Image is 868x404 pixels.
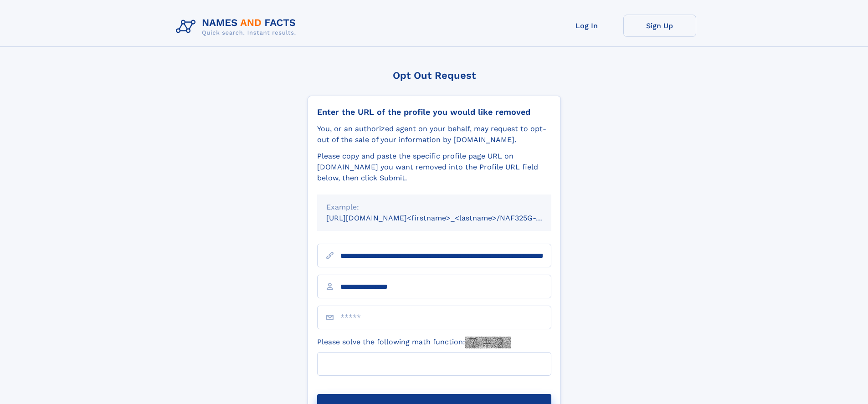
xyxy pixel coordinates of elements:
[326,202,542,213] div: Example:
[623,15,696,37] a: Sign Up
[550,15,623,37] a: Log In
[308,70,561,81] div: Opt Out Request
[317,107,551,117] div: Enter the URL of the profile you would like removed
[172,15,303,39] img: Logo Names and Facts
[317,337,511,348] label: Please solve the following math function:
[317,123,551,145] div: You, or an authorized agent on your behalf, may request to opt-out of the sale of your informatio...
[326,214,569,222] small: [URL][DOMAIN_NAME]<firstname>_<lastname>/NAF325G-xxxxxxxx
[317,151,551,184] div: Please copy and paste the specific profile page URL on [DOMAIN_NAME] you want removed into the Pr...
